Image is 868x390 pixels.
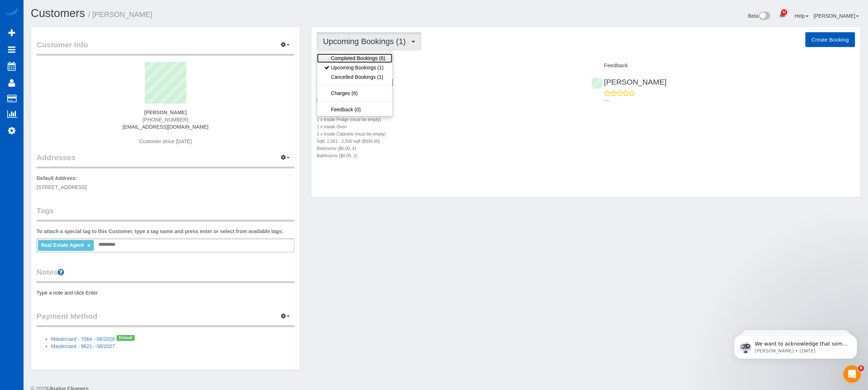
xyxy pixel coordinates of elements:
[31,28,125,34] p: Message from Ellie, sent 1w ago
[317,105,392,114] a: Feedback (0)
[139,138,192,144] span: Customer since [DATE]
[4,7,19,17] img: Automaid Logo
[87,243,90,249] a: ×
[37,39,294,56] legend: Customer Info
[723,320,868,370] iframe: Intercom notifications message
[317,32,421,51] button: Upcoming Bookings (1)
[117,335,135,341] span: Default
[317,132,385,137] small: 1 x Inside Cabinets (must be empty)
[795,13,809,19] a: Help
[317,97,580,104] p: One Time
[317,63,580,69] h4: Service
[323,37,409,46] span: Upcoming Bookings (1)
[144,110,186,115] strong: [PERSON_NAME]
[591,78,667,86] a: [PERSON_NAME]
[317,139,380,144] small: Sqft: 2,001 - 2,500 sqft ($504.00)
[51,336,115,342] a: Mastercard - 7564 - 06/2028
[805,32,855,47] button: Create Booking
[51,343,115,349] a: Mastercard - 9821 - 08/2027
[748,13,771,19] a: Beta
[37,267,294,283] legend: Notes
[604,97,855,104] p: ---
[814,13,859,19] a: [PERSON_NAME]
[88,10,152,18] small: / [PERSON_NAME]
[317,89,392,98] a: Charges (6)
[317,124,347,129] small: 1 x Inside Oven
[37,289,294,296] pre: Type a note and click Enter
[41,242,84,248] span: Real Estate Agent
[591,63,855,69] h4: Feedback
[317,153,357,158] small: Bathrooms ($0.00, 2)
[37,175,77,182] label: Default Address:
[843,365,861,383] iframe: Intercom live chat
[317,107,580,113] h4: Move In/ Out Cleaning
[37,311,294,327] legend: Payment Method
[317,63,392,72] a: Upcoming Bookings (1)
[317,53,392,63] a: Completed Bookings (6)
[37,184,87,190] span: [STREET_ADDRESS]
[31,7,85,20] a: Customers
[858,365,864,371] span: 8
[317,72,392,82] a: Cancelled Bookings (1)
[317,117,381,122] small: 1 x Inside Fridge (must be empty)
[758,12,770,21] img: New interface
[123,124,208,130] a: [EMAIL_ADDRESS][DOMAIN_NAME]
[37,228,283,235] label: To attach a special tag to this Customer, type a tag name and press enter or select from availabl...
[775,7,789,23] a: 42
[781,9,787,15] span: 42
[317,146,356,151] small: Bedrooms ($0.00, 4)
[37,205,294,222] legend: Tags
[31,21,125,120] span: We want to acknowledge that some users may be experiencing lag or slower performance in our softw...
[143,117,188,123] span: [PHONE_NUMBER]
